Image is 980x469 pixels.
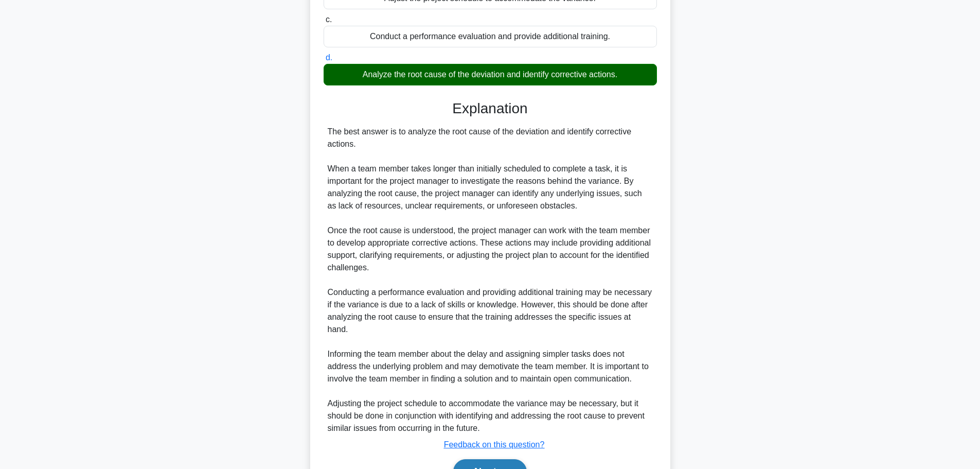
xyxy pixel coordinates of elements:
[324,26,657,47] div: Conduct a performance evaluation and provide additional training.
[326,15,332,24] span: c.
[328,126,653,435] div: The best answer is to analyze the root cause of the deviation and identify corrective actions. Wh...
[326,53,332,62] span: d.
[330,100,651,117] h3: Explanation
[444,440,545,449] a: Feedback on this question?
[324,64,657,85] div: Analyze the root cause of the deviation and identify corrective actions.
